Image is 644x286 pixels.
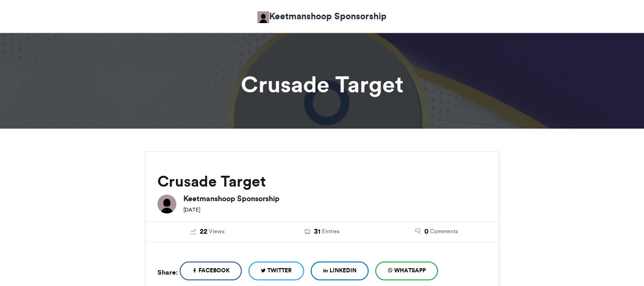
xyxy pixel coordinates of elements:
small: [DATE] [183,206,200,213]
h1: Crusade Target [60,73,584,96]
a: 22 Views [157,227,258,237]
a: Twitter [248,261,304,280]
span: WhatsApp [394,266,426,275]
h2: Crusade Target [157,173,487,190]
span: Twitter [267,266,292,275]
h6: Keetmanshoop Sponsorship [183,195,487,202]
a: 31 Entries [272,227,372,237]
a: Keetmanshoop Sponsorship [257,9,387,23]
a: LinkedIn [311,261,369,280]
span: 22 [200,227,207,237]
img: Keetmanshoop Sponsorship [257,11,269,23]
span: Facebook [198,266,230,275]
a: 0 Comments [386,227,487,237]
span: Views [209,227,224,236]
span: Entries [322,227,339,236]
a: Facebook [180,261,242,280]
span: LinkedIn [330,266,356,275]
span: Comments [430,227,458,236]
h5: Share: [157,266,178,278]
img: Keetmanshoop Sponsorship [157,195,176,213]
span: 31 [314,227,321,237]
span: 0 [424,227,429,237]
a: WhatsApp [375,261,438,280]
